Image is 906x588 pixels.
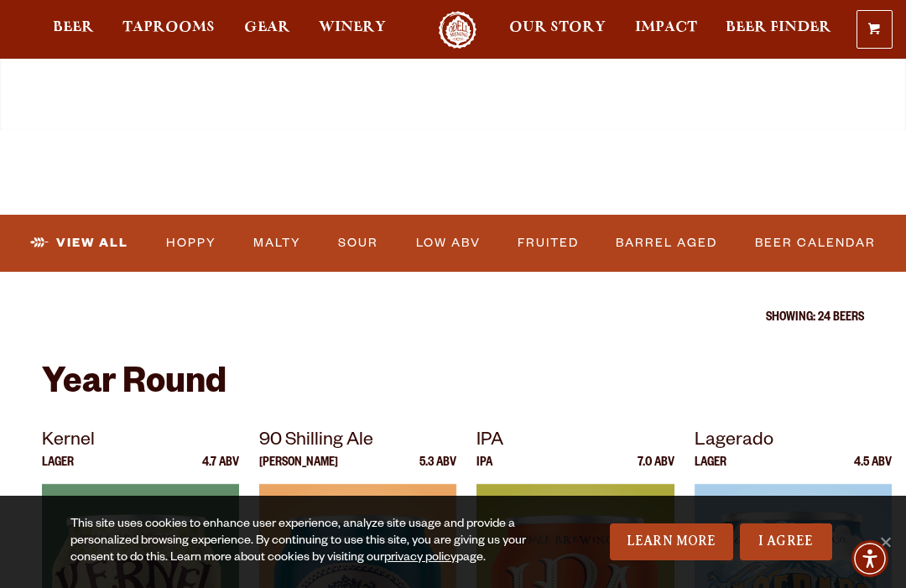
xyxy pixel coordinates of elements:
[715,11,842,49] a: Beer Finder
[233,11,301,49] a: Gear
[23,224,135,263] a: View All
[53,21,94,34] span: Beer
[384,552,456,565] a: privacy policy
[42,366,864,406] h2: Year Round
[409,224,487,263] a: Low ABV
[511,224,586,263] a: Fruited
[419,457,456,484] p: 5.3 ABV
[202,457,239,484] p: 4.7 ABV
[308,11,397,49] a: Winery
[70,517,564,567] div: This site uses cookies to enhance user experience, analyze site usage and provide a personalized ...
[635,21,697,34] span: Impact
[610,523,733,560] a: Learn More
[122,21,215,34] span: Taprooms
[726,21,831,34] span: Beer Finder
[42,427,239,457] p: Kernel
[854,457,892,484] p: 4.5 ABV
[42,11,105,49] a: Beer
[319,21,386,34] span: Winery
[42,312,864,325] p: Showing: 24 Beers
[331,224,385,263] a: Sour
[509,21,606,34] span: Our Story
[476,457,492,484] p: IPA
[624,11,708,49] a: Impact
[247,224,308,263] a: Malty
[244,21,290,34] span: Gear
[851,540,888,577] div: Accessibility Menu
[476,427,674,457] p: IPA
[259,457,338,484] p: [PERSON_NAME]
[259,427,456,457] p: 90 Shilling Ale
[748,224,883,263] a: Beer Calendar
[498,11,617,49] a: Our Story
[159,224,223,263] a: Hoppy
[740,523,832,560] a: I Agree
[695,427,892,457] p: Lagerado
[42,457,74,484] p: Lager
[695,457,726,484] p: Lager
[112,11,226,49] a: Taprooms
[426,11,489,49] a: Odell Home
[609,224,724,263] a: Barrel Aged
[638,457,674,484] p: 7.0 ABV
